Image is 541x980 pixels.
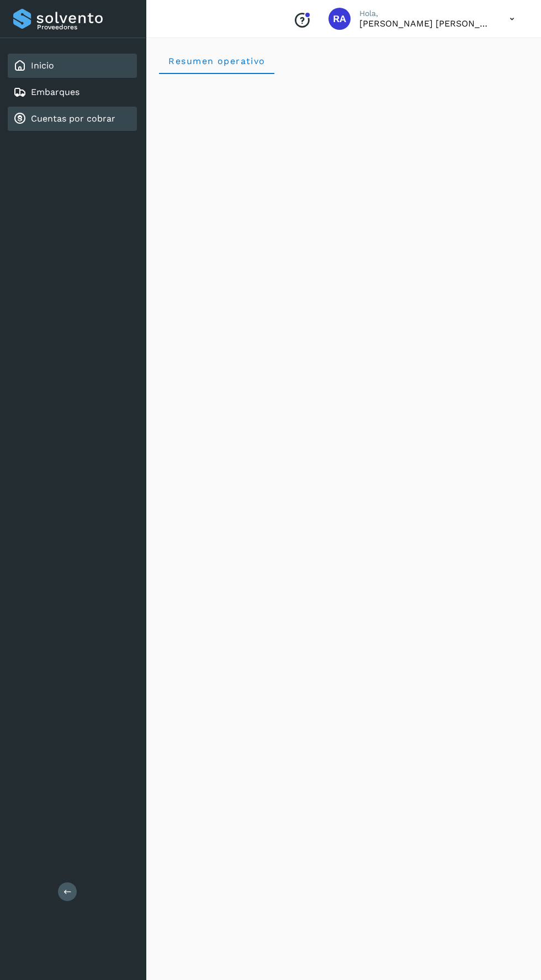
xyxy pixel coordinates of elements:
[168,56,266,66] span: Resumen operativo
[359,9,492,18] p: Hola,
[37,23,132,31] p: Proveedores
[31,87,79,97] a: Embarques
[8,80,137,104] div: Embarques
[8,54,137,78] div: Inicio
[31,60,54,71] a: Inicio
[31,113,115,124] a: Cuentas por cobrar
[359,18,492,29] p: Raphael Argenis Rubio Becerril
[8,107,137,131] div: Cuentas por cobrar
